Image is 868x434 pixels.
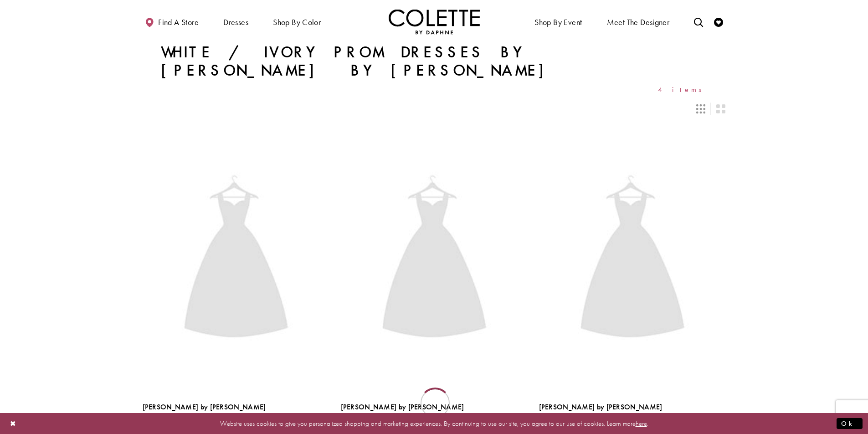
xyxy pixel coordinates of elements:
[161,43,708,80] h1: White / Ivory Prom Dresses by [PERSON_NAME] by [PERSON_NAME]
[607,18,670,27] span: Meet the designer
[221,9,251,34] span: Dresses
[692,9,705,34] a: Toggle search
[223,18,248,27] span: Dresses
[137,99,731,119] div: Layout Controls
[341,403,464,422] div: Colette by Daphne Style No. CL6103
[658,86,708,93] span: 4 items
[716,104,725,113] span: Switch layout to 2 columns
[539,402,663,412] span: [PERSON_NAME] by [PERSON_NAME]
[143,9,201,34] a: Find a store
[66,417,802,429] p: Website uses cookies to give you personalized shopping and marketing experiences. By continuing t...
[273,18,321,27] span: Shop by color
[341,124,528,396] a: Visit Colette by Daphne Style No. CL6103 Page
[143,403,266,422] div: Colette by Daphne Style No. CL6101
[158,18,199,27] span: Find a store
[605,9,672,34] a: Meet the designer
[143,124,329,396] a: Visit Colette by Daphne Style No. CL6101 Page
[837,418,863,429] button: Submit Dialog
[143,402,266,412] span: [PERSON_NAME] by [PERSON_NAME]
[341,402,464,412] span: [PERSON_NAME] by [PERSON_NAME]
[696,104,705,113] span: Switch layout to 3 columns
[636,419,647,428] a: here
[712,9,725,34] a: Check Wishlist
[532,9,584,34] span: Shop By Event
[5,415,21,431] button: Close Dialog
[389,9,480,34] img: Colette by Daphne
[271,9,323,34] span: Shop by color
[389,9,480,34] a: Visit Home Page
[539,403,663,422] div: Colette by Daphne Style No. CL8200
[534,18,582,27] span: Shop By Event
[539,124,726,396] a: Visit Colette by Daphne Style No. CL8200 Page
